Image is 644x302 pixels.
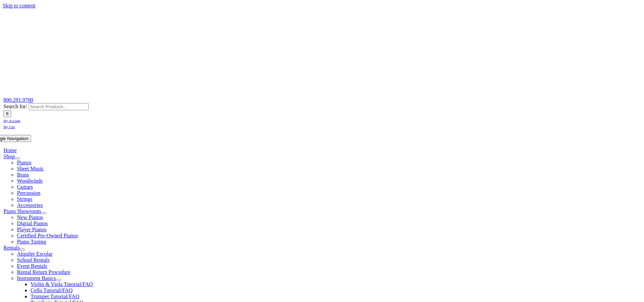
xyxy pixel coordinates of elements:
[56,279,61,281] button: Open submenu of Instrument Basics
[30,281,93,287] a: Violin & Viola Tutorial/FAQ
[17,233,78,238] a: Certified Pre-Owned Pianos
[3,123,15,129] a: My Cart
[3,125,15,129] span: My Cart
[20,249,25,251] button: Open submenu of Rentals
[29,103,89,110] input: Search Products...
[41,212,46,214] button: Open submenu of Piano Showroom
[3,3,35,8] a: Skip to content
[17,160,31,165] a: Pianos
[3,119,20,123] span: My Account
[15,157,20,159] button: Open submenu of Shop
[17,190,40,196] a: Percussion
[3,208,41,214] a: Piano Showroom
[3,110,11,117] input: Search
[17,214,43,220] a: New Pianos
[30,287,73,293] a: Cello Tutorial/FAQ
[17,269,70,275] a: Rental Return Procedure
[30,294,79,299] a: Trumpet Tutorial/FAQ
[3,97,33,103] a: 800.291.9700
[17,239,46,245] a: Piano Tuning
[17,263,47,269] a: Event Rentals
[3,245,20,251] a: Rentals
[17,220,48,226] a: Digital Pianos
[3,147,17,153] a: Home
[17,196,32,202] a: Strings
[17,178,43,184] a: Woodwinds
[3,154,15,159] a: Shop
[17,172,29,178] a: Brass
[17,202,43,208] a: Accessories
[17,166,44,171] a: Sheet Music
[17,257,49,263] a: School Rentals
[17,227,47,232] a: Player Pianos
[17,251,52,257] a: Alquiler Escolar
[3,117,20,123] a: My Account
[17,184,33,190] a: Guitars
[17,275,56,281] a: Instrument Basics
[3,103,27,109] span: Search for:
